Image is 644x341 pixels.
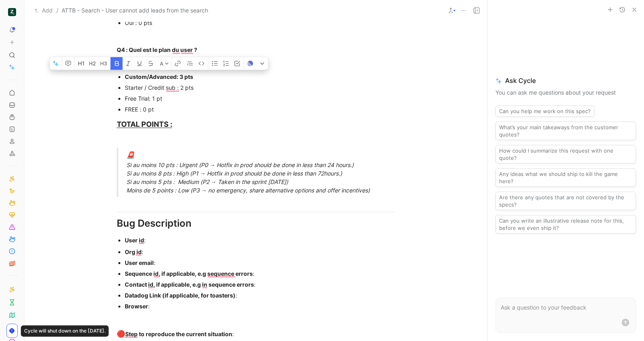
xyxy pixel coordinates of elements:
span: Ask Cycle [495,76,636,85]
button: ZELIQ [6,6,18,18]
div: Cycle will shut down on the [DATE]. [21,325,109,337]
strong: Contact id, if applicable, e.g in sequence errors [125,281,254,288]
img: ZELIQ [8,8,16,16]
div: Starter / Credit sub : 2 pts [125,83,395,92]
button: Any ideas what we should ship to kill the game here? [495,168,636,187]
div: FREE : 0 pt [125,105,395,114]
strong: User id [125,237,144,244]
div: : [125,291,395,300]
button: Can you write an illustrative release note for this, before we even ship it? [495,215,636,234]
div: : [125,248,395,256]
button: What’s your main takeaways from the customer quotes? [495,122,636,140]
button: Can you help me work on this spec? [495,105,594,117]
div: : [125,236,395,244]
span: 🚨 [126,151,135,159]
span: ATTB - Search - User cannot add leads from the search [62,6,208,15]
strong: Sequence id, if applicable, e.g sequence errors [125,270,253,277]
div: : [117,329,395,339]
div: Bug Description [117,216,395,231]
div: : [125,258,395,267]
strong: Step to reproduce the current situation [125,331,232,337]
button: Add [33,6,55,15]
p: You can ask me questions about your request [495,88,636,97]
strong: Browser [125,303,148,310]
button: How could I summarize this request with one quote? [495,145,636,163]
div: : [125,302,395,310]
strong: Org id [125,248,142,255]
button: A [157,57,171,70]
div: Oui : 0 pts [125,19,395,27]
strong: Datadog Link (if applicable, for toasters) [125,292,235,299]
div: : [125,269,395,278]
strong: Q4 : Quel est le plan du user ? [117,46,197,53]
div: : [125,280,395,289]
div: Free Trial: 1 pt [125,94,395,103]
strong: Custom/Advanced: 3 pts [125,73,193,80]
button: Are there any quotes that are not covered by the specs? [495,192,636,210]
strong: User email [125,259,154,266]
span: / [56,6,58,15]
div: Si au moins 10 pts : Urgent (P0 → Hotfix in prod should be done in less than 24 hours.) Si au moi... [126,150,405,194]
u: TOTAL POINTS : [117,120,172,128]
span: 🔴 [117,330,125,338]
